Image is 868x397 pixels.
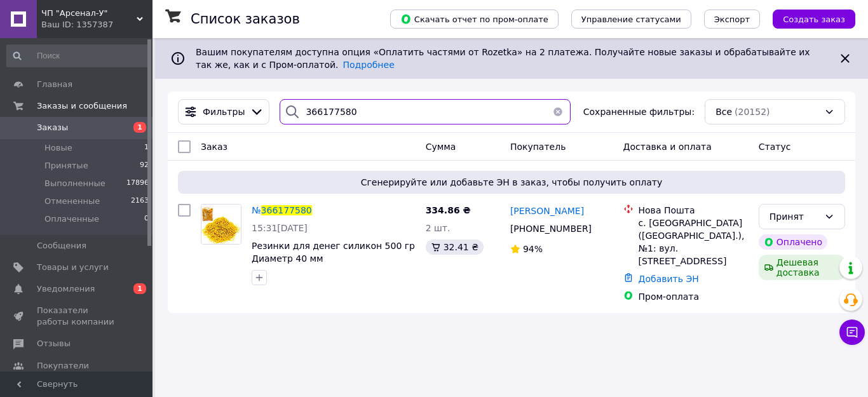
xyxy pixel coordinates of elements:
[37,360,89,372] span: Покупатели
[37,283,95,295] span: Уведомления
[715,105,732,118] span: Все
[400,13,548,25] span: Скачать отчет по пром-оплате
[201,204,241,245] a: Фото товару
[133,122,146,133] span: 1
[773,10,855,29] button: Создать заказ
[252,223,308,233] span: 15:31[DATE]
[44,142,72,154] span: Новые
[783,15,845,24] span: Создать заказ
[545,99,571,124] button: Очистить
[510,205,584,217] a: [PERSON_NAME]
[252,205,261,215] span: №
[6,44,150,67] input: Поиск
[37,240,86,252] span: Сообщения
[37,100,127,112] span: Заказы и сообщения
[196,47,810,70] span: Вашим покупателям доступна опция «Оплатить частями от Rozetka» на 2 платежа. Получайте новые зака...
[131,196,149,207] span: 2163
[140,160,149,172] span: 92
[252,205,312,215] a: №366177580
[510,142,566,152] span: Покупатель
[426,205,471,215] span: 334.86 ₴
[390,10,559,29] button: Скачать отчет по пром-оплате
[191,11,300,27] h1: Список заказов
[510,206,584,216] span: [PERSON_NAME]
[201,205,241,244] img: Фото товару
[343,60,395,70] a: Подробнее
[759,234,827,250] div: Оплачено
[126,178,149,189] span: 17896
[41,8,137,19] span: ЧП "Арсенал-У"
[759,142,791,152] span: Статус
[639,217,749,267] div: с. [GEOGRAPHIC_DATA] ([GEOGRAPHIC_DATA].), №1: вул. [STREET_ADDRESS]
[280,99,571,124] input: Поиск по номеру заказа, ФИО покупателя, номеру телефона, Email, номеру накладной
[44,213,99,225] span: Оплаченные
[41,19,153,30] div: Ваш ID: 1357387
[203,105,245,118] span: Фильтры
[583,105,695,118] span: Сохраненные фильтры:
[623,142,712,152] span: Доставка и оплата
[201,142,227,152] span: Заказ
[44,178,105,189] span: Выполненные
[426,239,484,255] div: 32.41 ₴
[735,107,770,117] span: (20152)
[523,244,543,254] span: 94%
[639,274,699,284] a: Добавить ЭН
[144,213,149,225] span: 0
[510,224,592,234] span: [PHONE_NUMBER]
[760,13,855,24] a: Создать заказ
[183,176,840,189] span: Сгенерируйте или добавьте ЭН в заказ, чтобы получить оплату
[133,283,146,294] span: 1
[261,205,312,215] span: 366177580
[37,122,68,133] span: Заказы
[44,160,88,172] span: Принятые
[426,142,456,152] span: Сумма
[44,196,100,207] span: Отмененные
[714,15,750,24] span: Экспорт
[37,338,71,349] span: Отзывы
[37,305,118,328] span: Показатели работы компании
[839,320,865,345] button: Чат с покупателем
[639,290,749,303] div: Пром-оплата
[37,262,109,273] span: Товары и услуги
[581,15,681,24] span: Управление статусами
[37,79,72,90] span: Главная
[144,142,149,154] span: 1
[639,204,749,217] div: Нова Пошта
[426,223,451,233] span: 2 шт.
[252,241,415,264] a: Резинки для денег силикон 500 гр Диаметр 40 мм
[770,210,819,224] div: Принят
[704,10,760,29] button: Экспорт
[571,10,691,29] button: Управление статусами
[759,255,845,280] div: Дешевая доставка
